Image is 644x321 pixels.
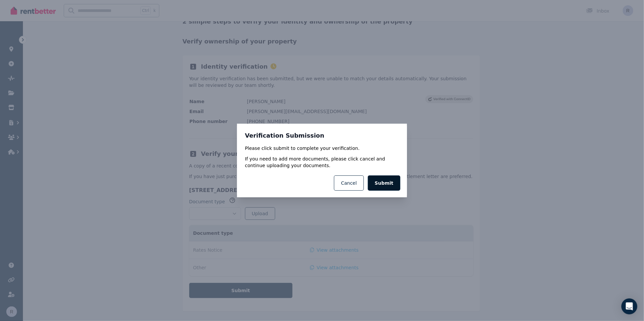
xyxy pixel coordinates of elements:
button: Submit [368,175,400,191]
p: Please click submit to complete your verification. [245,145,399,152]
button: Cancel [334,175,363,191]
h3: Verification Submission [245,132,399,140]
p: If you need to add more documents, please click cancel and continue uploading your documents. [245,156,399,169]
div: Open Intercom Messenger [621,298,637,314]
